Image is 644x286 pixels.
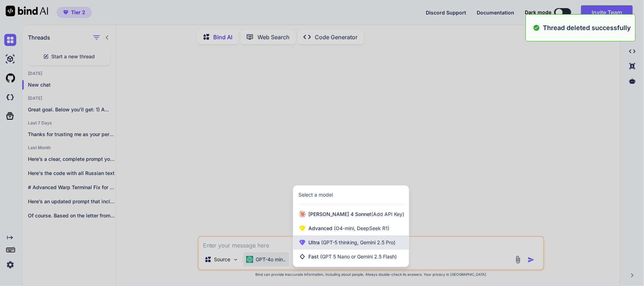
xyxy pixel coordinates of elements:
[543,23,631,33] p: Thread deleted successfully
[320,239,396,245] span: (GPT-5 thinking, Gemini 2.5 Pro)
[309,253,397,260] span: Fast
[309,225,390,232] span: Advanced
[372,211,405,217] span: (Add API Key)
[299,191,333,198] div: Select a model
[320,253,397,259] span: (GPT 5 Nano or Gemini 2.5 Flash)
[533,23,540,33] img: alert
[333,225,390,231] span: (O4-mini, DeepSeek R1)
[309,239,396,246] span: Ultra
[309,211,405,218] span: [PERSON_NAME] 4 Sonnet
